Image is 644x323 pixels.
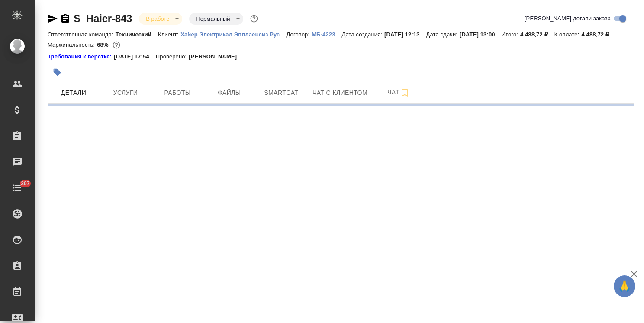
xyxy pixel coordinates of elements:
a: S_Haier-843 [74,13,132,24]
span: Чат с клиентом [312,87,367,98]
p: Ответственная команда: [48,31,116,38]
p: МБ-4223 [312,31,341,38]
button: 🙏 [614,275,635,297]
button: Скопировать ссылку [60,13,71,24]
button: Доп статусы указывают на важность/срочность заказа [248,13,260,24]
p: 4 488,72 ₽ [581,31,615,38]
p: [DATE] 13:00 [460,31,502,38]
p: К оплате: [554,31,582,38]
span: [PERSON_NAME] детали заказа [525,14,611,23]
div: В работе [139,13,182,25]
span: Smartcat [261,87,302,98]
p: Дата сдачи: [426,31,460,38]
button: Нормальный [193,15,232,23]
p: Клиент: [158,31,180,38]
span: Работы [157,87,198,98]
button: Добавить тэг [48,63,67,82]
p: 4 488,72 ₽ [520,31,554,38]
p: Проверено: [156,52,189,61]
span: Услуги [105,87,146,98]
span: 397 [16,179,35,188]
span: Файлы [209,87,250,98]
p: [DATE] 17:54 [114,52,156,61]
p: Дата создания: [342,31,384,38]
a: Требования к верстке: [48,52,114,61]
button: Скопировать ссылку для ЯМессенджера [48,13,58,24]
svg: Подписаться [399,87,410,98]
div: В работе [189,13,243,25]
a: 397 [2,177,32,199]
p: Технический [116,31,158,38]
a: Хайер Электрикал Эпплаенсиз Рус [180,30,286,38]
span: Детали [53,87,94,98]
a: МБ-4223 [312,30,341,38]
p: Итого: [502,31,520,38]
p: Договор: [286,31,312,38]
p: Маржинальность: [48,42,97,48]
p: Хайер Электрикал Эпплаенсиз Рус [180,31,286,38]
span: 🙏 [617,277,632,295]
p: 68% [97,42,110,48]
p: [PERSON_NAME] [189,52,243,61]
span: Чат [378,87,419,98]
button: 1184.16 RUB; [111,39,122,51]
p: [DATE] 12:13 [384,31,426,38]
button: В работе [143,15,172,23]
div: Нажми, чтобы открыть папку с инструкцией [48,52,114,61]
